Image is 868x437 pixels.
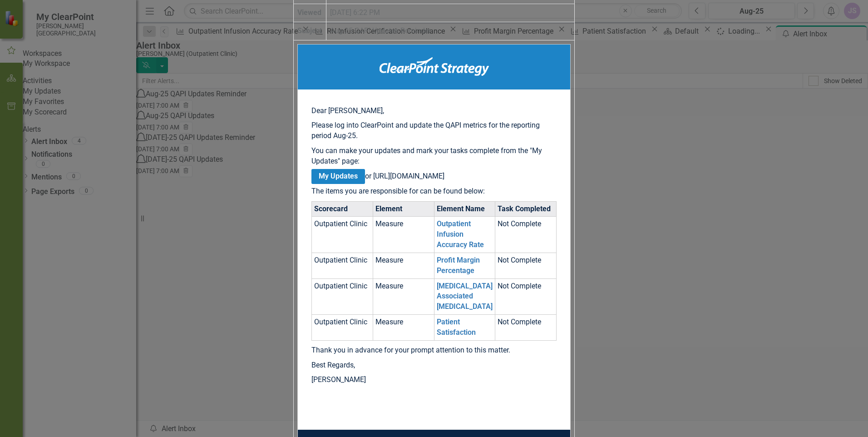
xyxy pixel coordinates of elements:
[311,169,365,184] a: My Updates
[437,282,493,311] a: [MEDICAL_DATA] Associated [MEDICAL_DATA]
[311,375,557,385] p: [PERSON_NAME]
[495,253,557,278] td: Not Complete
[380,57,489,76] img: ClearPoint Strategy
[311,345,557,356] p: Thank you in advance for your prompt attention to this matter.
[495,217,557,253] td: Not Complete
[495,315,557,341] td: Not Complete
[312,253,373,278] td: Outpatient Clinic
[312,278,373,315] td: Outpatient Clinic
[373,278,434,315] td: Measure
[373,315,434,341] td: Measure
[294,22,326,40] th: Subject
[311,120,557,141] p: Please log into ClearPoint and update the QAPI metrics for the reporting period Aug-25.
[437,256,480,275] a: Profit Margin Percentage
[437,318,476,337] a: Patient Satisfaction
[311,360,557,371] p: Best Regards,
[495,278,557,315] td: Not Complete
[311,146,557,167] p: You can make your updates and mark your tasks complete from the "My Updates" page:
[311,186,557,197] p: The items you are responsible for can be found below:
[312,201,373,217] th: Scorecard
[373,217,434,253] td: Measure
[373,201,434,217] th: Element
[294,4,326,22] th: Viewed
[495,201,557,217] th: Task Completed
[326,22,574,40] td: Aug-25 QAPI Updates Reminder
[434,201,495,217] th: Element Name
[437,219,484,249] a: Outpatient Infusion Accuracy Rate
[373,253,434,278] td: Measure
[311,106,557,116] p: Dear [PERSON_NAME],
[312,315,373,341] td: Outpatient Clinic
[311,171,557,182] p: or [URL][DOMAIN_NAME]
[326,4,574,22] td: [DATE] 6:22 PM
[312,217,373,253] td: Outpatient Clinic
